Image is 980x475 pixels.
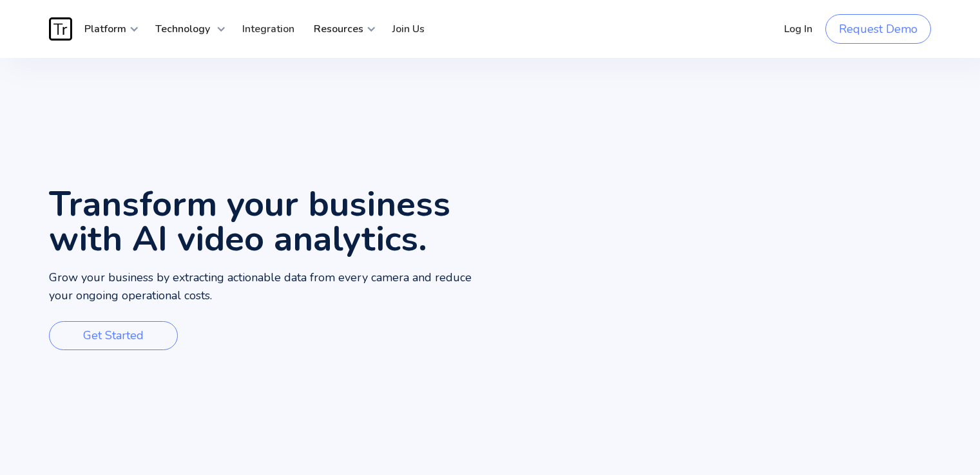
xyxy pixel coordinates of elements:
[75,10,139,48] div: Platform
[49,17,75,41] a: home
[304,10,376,48] div: Resources
[825,14,931,44] a: Request Demo
[84,22,126,36] strong: Platform
[49,321,178,350] a: Get Started
[155,22,210,36] strong: Technology
[774,10,822,48] a: Log In
[146,10,226,48] div: Technology
[49,17,72,41] img: Traces Logo
[314,22,363,36] strong: Resources
[49,187,490,256] h1: Transform your business with AI video analytics.
[233,10,304,48] a: Integration
[383,10,434,48] a: Join Us
[49,269,490,305] p: Grow your business by extracting actionable data from every camera and reduce your ongoing operat...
